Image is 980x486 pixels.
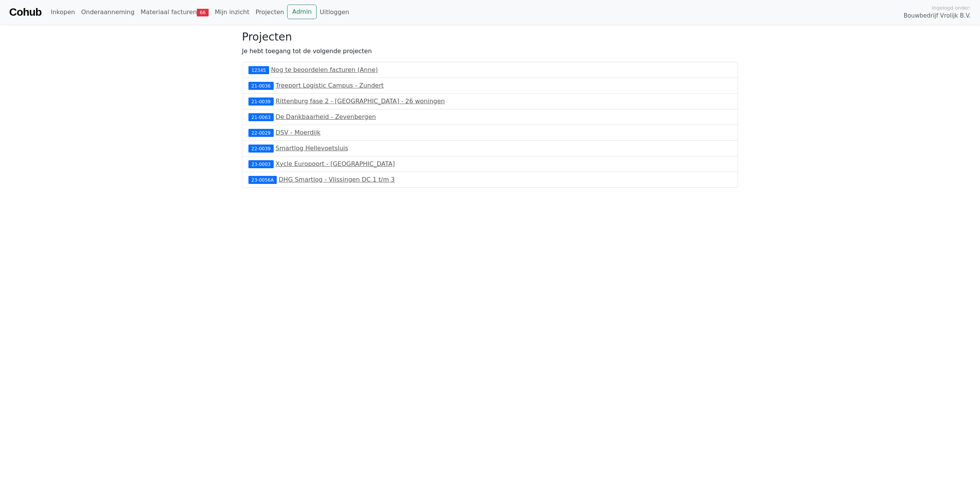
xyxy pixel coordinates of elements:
[248,145,274,152] div: 22-0039
[317,5,352,20] a: Uitloggen
[248,176,277,184] div: 23-0056A
[212,5,253,20] a: Mijn inzicht
[276,82,384,89] a: Treeport Logistic Campus - Zundert
[248,160,274,168] div: 23-0003
[271,66,378,73] a: Nog te beoordelen facturen (Anne)
[242,31,738,44] h3: Projecten
[248,98,274,105] div: 21-0039
[276,160,395,167] a: Xycle Europoort - [GEOGRAPHIC_DATA]
[276,113,376,120] a: De Dankbaarheid - Zevenbergen
[252,5,287,20] a: Projecten
[276,129,320,136] a: DSV - Moerdijk
[248,66,269,74] div: 12345
[279,176,395,183] a: DHG Smartlog - Vlissingen DC 1 t/m 3
[248,82,274,89] div: 21-0036
[248,113,274,121] div: 21-0063
[47,5,78,20] a: Inkopen
[242,47,738,56] p: Je hebt toegang tot de volgende projecten
[932,4,971,11] span: Ingelogd onder:
[248,129,274,137] div: 22-0029
[137,5,212,20] a: Materiaal facturen66
[276,145,348,152] a: Smartlog Hellevoetsluis
[9,3,41,21] a: Cohub
[78,5,137,20] a: Onderaanneming
[197,9,209,16] span: 66
[276,98,445,105] a: Rittenburg fase 2 - [GEOGRAPHIC_DATA] - 26 woningen
[903,11,971,20] span: Bouwbedrijf Vrolijk B.V.
[287,5,317,19] a: Admin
